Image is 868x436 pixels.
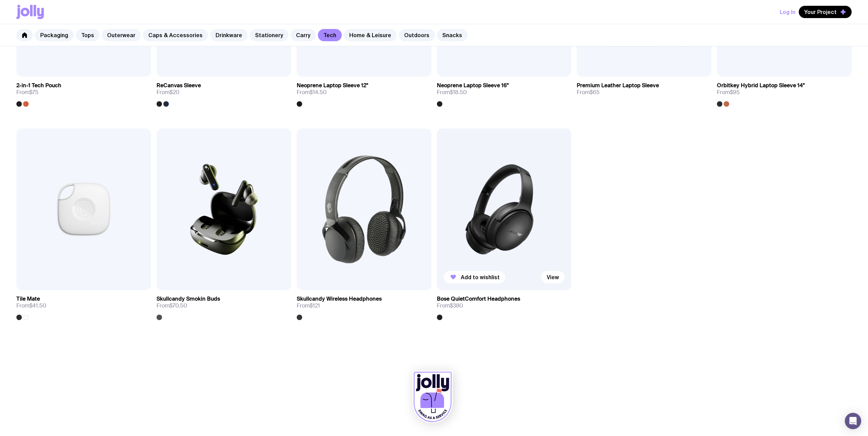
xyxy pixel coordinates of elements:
span: $41.50 [29,302,46,309]
a: Outdoors [399,29,435,41]
a: ReCanvas SleeveFrom$20 [157,77,291,107]
span: Your Project [804,9,837,15]
span: From [157,302,187,309]
span: $95 [730,89,740,96]
span: $380 [450,302,463,309]
a: View [541,271,564,283]
a: Skullcandy Wireless HeadphonesFrom$121 [297,290,431,320]
h3: Orbitkey Hybrid Laptop Sleeve 14" [717,82,805,89]
a: Tech [318,29,342,41]
button: Your Project [799,6,852,18]
a: Stationery [250,29,289,41]
a: Premium Leather Laptop SleeveFrom$65 [577,77,711,101]
a: Bose QuietComfort HeadphonesFrom$380 [437,290,572,320]
h3: Tile Mate [16,296,40,302]
h3: Bose QuietComfort Headphones [437,296,520,302]
span: From [16,302,46,309]
h3: Skullcandy Wireless Headphones [297,296,382,302]
span: $65 [590,89,600,96]
a: Neoprene Laptop Sleeve 12"From$14.50 [297,77,431,107]
span: $14.50 [310,89,327,96]
a: Home & Leisure [344,29,397,41]
span: Add to wishlist [461,274,500,281]
span: From [157,89,179,96]
div: Domain: [DOMAIN_NAME] [18,18,75,23]
h3: 2-in-1 Tech Pouch [16,82,61,89]
button: Log In [780,6,795,18]
span: From [297,302,320,309]
a: Carry [291,29,316,41]
div: Open Intercom Messenger [845,413,861,429]
a: Outerwear [102,29,141,41]
span: $18.50 [450,89,467,96]
span: From [437,302,463,309]
span: $75 [29,89,39,96]
h3: Premium Leather Laptop Sleeve [577,82,659,89]
a: Packaging [35,29,74,41]
button: Add to wishlist [444,271,505,283]
a: 2-in-1 Tech PouchFrom$75 [16,77,151,107]
a: Snacks [437,29,468,41]
h3: Neoprene Laptop Sleeve 16" [437,82,509,89]
span: From [717,89,740,96]
img: tab_domain_overview_orange.svg [18,40,24,45]
span: From [437,89,467,96]
img: tab_keywords_by_traffic_grey.svg [68,40,73,45]
h3: Skullcandy Smokin Buds [157,296,220,302]
a: Tops [76,29,100,41]
span: From [16,89,39,96]
a: Drinkware [210,29,248,41]
div: Keywords by Traffic [75,40,115,45]
a: Orbitkey Hybrid Laptop Sleeve 14"From$95 [717,77,852,107]
span: $20 [170,89,179,96]
img: website_grey.svg [11,18,16,23]
a: Caps & Accessories [143,29,208,41]
h3: ReCanvas Sleeve [157,82,201,89]
span: $70.50 [170,302,187,309]
a: Neoprene Laptop Sleeve 16"From$18.50 [437,77,572,107]
span: $121 [310,302,320,309]
div: v 4.0.25 [19,11,33,16]
img: logo_orange.svg [11,11,16,16]
span: From [297,89,327,96]
span: From [577,89,600,96]
h3: Neoprene Laptop Sleeve 12" [297,82,368,89]
a: Skullcandy Smokin BudsFrom$70.50 [157,290,291,320]
a: Tile MateFrom$41.50 [16,290,151,320]
div: Domain Overview [26,40,61,45]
